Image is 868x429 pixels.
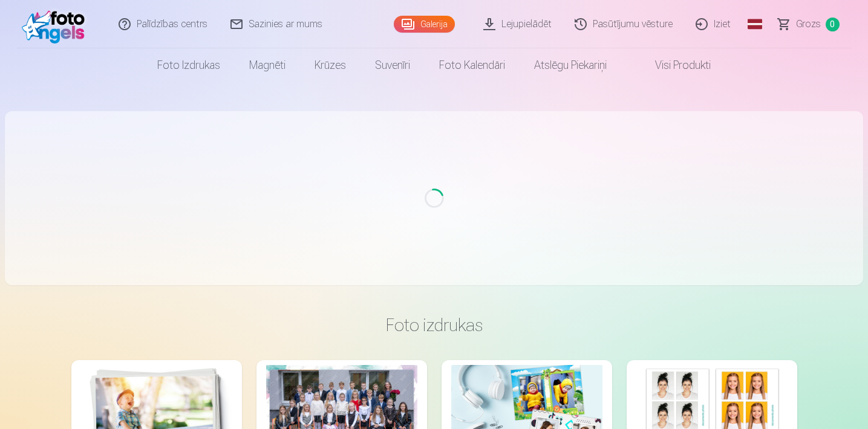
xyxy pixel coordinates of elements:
h3: Foto izdrukas [81,314,788,336]
span: Grozs [796,17,821,31]
a: Galerija [394,16,455,33]
a: Atslēgu piekariņi [520,48,621,82]
a: Foto izdrukas [143,48,235,82]
a: Foto kalendāri [425,48,520,82]
a: Krūzes [300,48,361,82]
span: 0 [826,18,840,31]
img: /fa3 [22,5,91,44]
a: Magnēti [235,48,300,82]
a: Suvenīri [361,48,425,82]
a: Visi produkti [621,48,725,82]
